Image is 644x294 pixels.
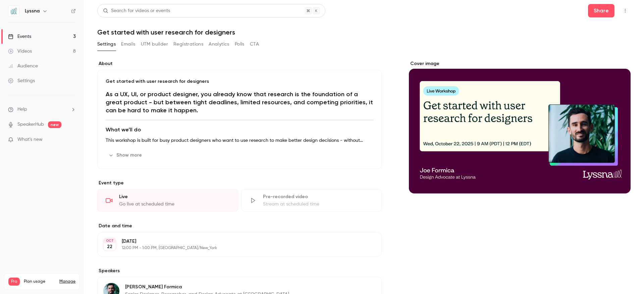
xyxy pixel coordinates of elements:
[48,121,61,128] span: new
[173,39,203,50] button: Registrations
[122,245,346,251] p: 12:00 PM - 1:00 PM, [GEOGRAPHIC_DATA]/New_York
[97,189,238,212] div: LiveGo live at scheduled time
[97,39,116,50] button: Settings
[97,268,382,274] label: Speakers
[119,193,230,200] div: Live
[119,201,230,208] div: Go live at scheduled time
[209,39,229,50] button: Analytics
[97,60,382,67] label: About
[25,8,40,14] h6: Lyssna
[106,78,374,85] p: Get started with user research for designers
[68,137,76,143] iframe: Noticeable Trigger
[59,279,75,284] a: Manage
[235,39,245,50] button: Polls
[8,48,32,55] div: Videos
[588,4,614,17] button: Share
[104,238,116,243] div: OCT
[106,136,374,144] p: This workshop is built for busy product designers who want to use research to make better design ...
[250,39,259,50] button: CTA
[8,77,35,84] div: Settings
[263,193,374,200] div: Pre-recorded video
[8,6,19,16] img: Lyssna
[24,279,55,284] span: Plan usage
[17,121,44,128] a: SpeakerHub
[106,126,141,133] strong: What we’ll do
[122,238,346,245] p: [DATE]
[107,243,112,250] p: 22
[17,136,43,143] span: What's new
[241,189,382,212] div: Pre-recorded videoStream at scheduled time
[97,223,382,229] label: Date and time
[8,63,38,69] div: Audience
[106,150,146,161] button: Show more
[125,284,338,290] p: [PERSON_NAME] Formica
[141,39,168,50] button: UTM builder
[106,90,374,114] h1: As a UX, UI, or product designer, you already know that research is the foundation of a great pro...
[97,28,631,36] h1: Get started with user research for designers
[409,60,631,67] label: Cover image
[8,33,31,40] div: Events
[103,7,170,14] div: Search for videos or events
[17,106,27,113] span: Help
[409,60,631,193] section: Cover image
[8,278,20,286] span: Pro
[8,106,76,113] li: help-dropdown-opener
[97,180,382,186] p: Event type
[263,201,374,208] div: Stream at scheduled time
[121,39,135,50] button: Emails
